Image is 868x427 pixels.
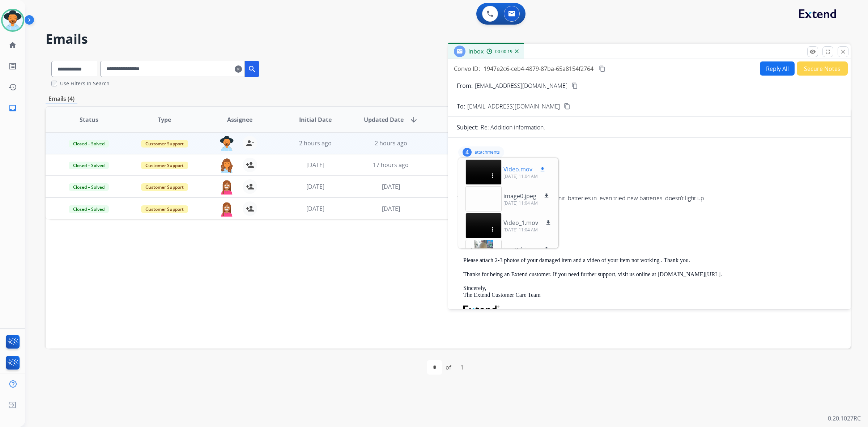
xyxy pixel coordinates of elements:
[458,187,841,194] div: Date:
[797,61,848,76] button: Secure Notes
[248,65,256,73] mat-icon: search
[467,102,560,111] span: [EMAIL_ADDRESS][DOMAIN_NAME]
[475,149,500,155] p: attachments
[60,80,110,87] label: Use Filters In Search
[8,83,17,91] mat-icon: history
[503,218,538,227] p: Video_1.mov
[246,139,254,148] mat-icon: person_remove
[382,205,400,213] span: [DATE]
[46,32,851,46] h2: Emails
[503,227,553,233] p: [DATE] 11:04 AM
[463,306,499,313] img: Extend Logo
[69,140,109,148] span: Closed – Solved
[220,179,234,195] img: agent-avatar
[457,102,465,111] p: To:
[463,257,841,264] p: Please attach 2-3 photos of your damaged item and a video of your item not working . Thank you.
[463,285,841,298] p: Sincerely, The Extend Customer Care Team
[69,162,109,169] span: Closed – Solved
[468,47,484,55] span: Inbox
[141,183,188,191] span: Customer Support
[220,158,234,173] img: agent-avatar
[141,162,188,169] span: Customer Support
[373,161,409,169] span: 17 hours ago
[809,48,816,55] mat-icon: remove_red_eye
[246,182,254,191] mat-icon: person_add
[220,136,234,151] img: agent-avatar
[80,115,98,124] span: Status
[545,219,552,226] mat-icon: download
[306,205,324,213] span: [DATE]
[3,10,23,30] img: avatar
[141,140,188,148] span: Customer Support
[458,169,841,176] div: From:
[69,205,109,213] span: Closed – Solved
[158,115,171,124] span: Type
[299,139,332,147] span: 2 hours ago
[8,104,17,112] mat-icon: inbox
[463,243,841,250] p: Hi [PERSON_NAME],
[457,123,478,132] p: Subject:
[220,201,234,217] img: agent-avatar
[455,360,469,375] div: 1
[235,65,242,73] mat-icon: clear
[840,48,846,55] mat-icon: close
[299,115,332,124] span: Initial Date
[306,161,324,169] span: [DATE]
[463,220,841,227] div: To:
[458,178,841,185] div: To:
[8,41,17,50] mat-icon: home
[481,123,545,132] p: Re: Addition information.
[503,165,532,174] p: Video.mov
[503,245,536,254] p: image1.jpeg
[495,49,512,55] span: 00:00:19
[246,204,254,213] mat-icon: person_add
[141,205,188,213] span: Customer Support
[454,64,480,73] p: Convo ID:
[375,139,407,147] span: 2 hours ago
[503,174,547,179] p: [DATE] 11:04 AM
[463,148,472,157] div: 4
[364,115,404,124] span: Updated Date
[475,81,567,90] p: [EMAIL_ADDRESS][DOMAIN_NAME]
[543,246,550,253] mat-icon: download
[382,183,400,191] span: [DATE]
[828,414,861,423] p: 0.20.1027RC
[760,61,795,76] button: Reply All
[564,103,570,110] mat-icon: content_copy
[69,183,109,191] span: Closed – Solved
[227,115,252,124] span: Assignee
[409,115,418,124] mat-icon: arrow_downward
[446,363,451,372] div: of
[825,48,831,55] mat-icon: fullscreen
[458,194,841,202] span: You can hear something rattling in the unit. batteries in. even tried new batteries. doesn’t ligh...
[484,65,593,73] span: 1947e2c6-ceb4-4879-87ba-65a8154f2764
[599,65,605,72] mat-icon: content_copy
[503,200,551,206] p: [DATE] 11:04 AM
[306,183,324,191] span: [DATE]
[463,212,841,219] div: From:
[463,229,841,236] div: Date:
[46,94,77,103] p: Emails (4)
[503,192,536,200] p: image0.jpeg
[571,82,578,89] mat-icon: content_copy
[246,161,254,169] mat-icon: person_add
[539,166,546,172] mat-icon: download
[463,271,841,278] p: Thanks for being an Extend customer. If you need further support, visit us online at [DOMAIN_NAME...
[457,81,473,90] p: From:
[8,62,17,71] mat-icon: list_alt
[543,193,550,199] mat-icon: download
